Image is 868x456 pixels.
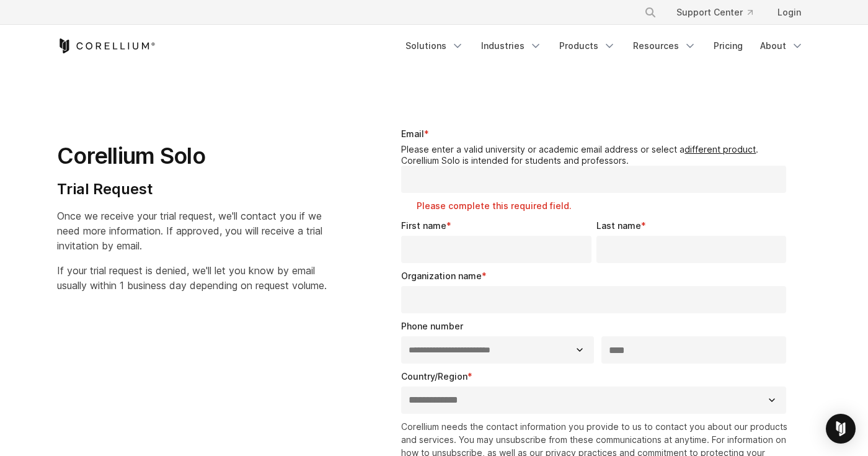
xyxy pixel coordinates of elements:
a: Resources [626,35,704,57]
span: Country/Region [401,371,467,382]
h1: Corellium Solo [57,142,327,170]
label: Please complete this required field. [417,200,791,212]
div: Navigation Menu [398,35,811,57]
a: Corellium Home [57,38,156,53]
a: Support Center [666,1,763,24]
a: Solutions [398,35,471,57]
span: If your trial request is denied, we'll let you know by email usually within 1 business day depend... [57,264,327,292]
span: Email [401,128,424,139]
span: First name [401,220,446,231]
div: Open Intercom Messenger [826,414,856,444]
button: Search [639,1,662,24]
span: Organization name [401,270,482,281]
a: different product [684,144,756,154]
a: Industries [474,35,549,57]
div: Navigation Menu [629,1,811,24]
a: Products [552,35,623,57]
h4: Trial Request [57,180,327,199]
a: Login [768,1,811,24]
span: Phone number [401,321,463,331]
span: Last name [596,220,641,231]
legend: Please enter a valid university or academic email address or select a . Corellium Solo is intende... [401,144,791,166]
a: About [753,35,811,57]
span: Once we receive your trial request, we'll contact you if we need more information. If approved, y... [57,210,322,252]
a: Pricing [706,35,750,57]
